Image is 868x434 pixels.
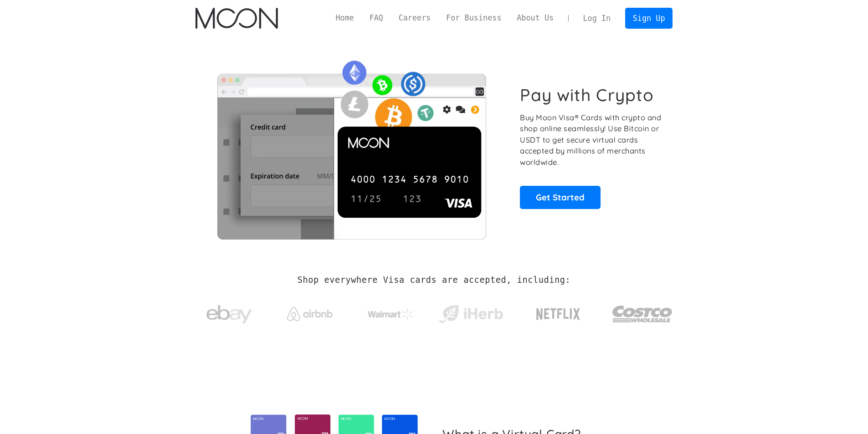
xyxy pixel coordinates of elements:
h2: Shop everywhere Visa cards are accepted, including: [298,275,570,285]
a: Airbnb [276,298,344,326]
a: Home [328,12,362,24]
a: Careers [391,12,438,24]
a: Sign Up [625,8,673,28]
p: Buy Moon Visa® Cards with crypto and shop online seamlessly! Use Bitcoin or USDT to get secure vi... [520,112,663,168]
a: Log In [575,8,618,28]
a: Get Started [520,186,601,209]
img: Airbnb [287,307,333,321]
a: About Us [509,12,561,24]
a: Costco [612,288,673,336]
img: iHerb [437,302,505,326]
a: Netflix [518,294,599,330]
img: Moon Cards let you spend your crypto anywhere Visa is accepted. [195,54,508,239]
a: FAQ [362,12,391,24]
img: Walmart [368,309,413,320]
a: home [195,8,278,29]
a: Walmart [356,300,424,324]
img: ebay [206,300,252,329]
img: Moon Logo [195,8,278,29]
a: ebay [195,291,263,333]
a: For Business [438,12,509,24]
h1: Pay with Crypto [520,85,654,105]
a: iHerb [437,293,505,331]
img: Netflix [535,303,581,326]
img: Costco [612,297,673,331]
